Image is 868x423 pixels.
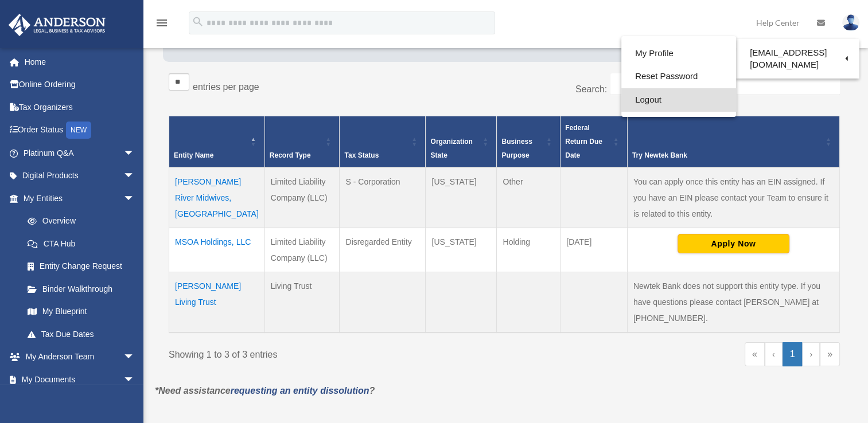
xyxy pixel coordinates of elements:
[8,164,152,187] a: Digital Productsarrow_drop_down
[621,65,736,88] a: Reset Password
[123,346,146,369] span: arrow_drop_down
[8,368,152,391] a: My Documentsarrow_drop_down
[174,151,213,159] span: Entity Name
[8,50,152,73] a: Home
[627,116,839,167] th: Try Newtek Bank : Activate to sort
[621,42,736,65] a: My Profile
[565,124,602,159] span: Federal Return Due Date
[8,142,152,164] a: Platinum Q&Aarrow_drop_down
[8,346,152,369] a: My Anderson Teamarrow_drop_down
[627,272,839,332] td: Newtek Bank does not support this entity type. If you have questions please contact [PERSON_NAME]...
[802,342,820,366] a: Next
[501,138,532,159] span: Business Purpose
[621,88,736,112] a: Logout
[560,116,628,167] th: Federal Return Due Date: Activate to sort
[8,73,152,96] a: Online Ordering
[155,16,169,30] i: menu
[16,232,146,255] a: CTA Hub
[8,187,146,210] a: My Entitiesarrow_drop_down
[192,15,204,28] i: search
[16,210,141,233] a: Overview
[736,42,859,76] a: [EMAIL_ADDRESS][DOMAIN_NAME]
[842,14,859,31] img: User Pic
[344,151,379,159] span: Tax Status
[783,342,803,366] a: 1
[264,167,340,228] td: Limited Liability Company (LLC)
[155,386,375,395] em: *Need assistance ?
[340,167,426,228] td: S - Corporation
[632,148,822,162] div: Try Newtek Bank
[123,142,146,165] span: arrow_drop_down
[169,272,265,332] td: [PERSON_NAME] Living Trust
[123,187,146,210] span: arrow_drop_down
[169,116,265,167] th: Entity Name: Activate to invert sorting
[16,277,146,300] a: Binder Walkthrough
[123,164,146,188] span: arrow_drop_down
[340,228,426,272] td: Disregarded Entity
[430,138,472,159] span: Organization State
[765,342,783,366] a: Previous
[497,116,560,167] th: Business Purpose: Activate to sort
[66,122,91,139] div: NEW
[678,234,789,253] button: Apply Now
[169,342,496,363] div: Showing 1 to 3 of 3 entries
[497,228,560,272] td: Holding
[16,323,146,346] a: Tax Due Dates
[123,368,146,391] span: arrow_drop_down
[264,272,340,332] td: Living Trust
[575,84,607,94] label: Search:
[231,386,369,395] a: requesting an entity dissolution
[169,228,265,272] td: MSOA Holdings, LLC
[426,167,497,228] td: [US_STATE]
[497,167,560,228] td: Other
[426,116,497,167] th: Organization State: Activate to sort
[270,151,311,159] span: Record Type
[16,255,146,278] a: Entity Change Request
[340,116,426,167] th: Tax Status: Activate to sort
[264,116,340,167] th: Record Type: Activate to sort
[426,228,497,272] td: [US_STATE]
[820,342,840,366] a: Last
[8,96,152,119] a: Tax Organizers
[193,82,259,92] label: entries per page
[560,228,628,272] td: [DATE]
[745,342,765,366] a: First
[16,300,146,323] a: My Blueprint
[8,119,152,142] a: Order StatusNEW
[627,167,839,228] td: You can apply once this entity has an EIN assigned. If you have an EIN please contact your Team t...
[155,20,169,30] a: menu
[264,228,340,272] td: Limited Liability Company (LLC)
[5,14,109,36] img: Anderson Advisors Platinum Portal
[169,167,265,228] td: [PERSON_NAME] River Midwives, [GEOGRAPHIC_DATA]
